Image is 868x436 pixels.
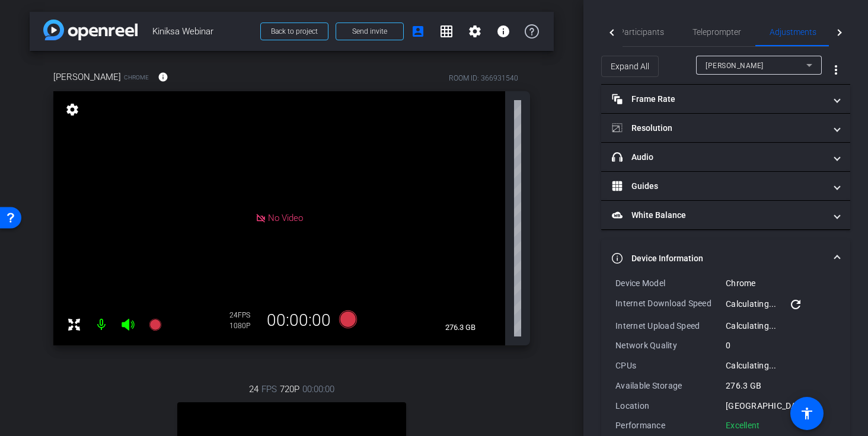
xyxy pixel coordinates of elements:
mat-panel-title: Device Information [612,252,825,265]
mat-expansion-panel-header: Audio [601,143,850,171]
button: Back to project [260,23,328,40]
div: Chrome [726,277,836,289]
div: 24 [229,310,259,320]
mat-expansion-panel-header: Device Information [601,239,850,277]
img: app-logo [43,20,138,40]
span: 00:00:00 [302,383,334,396]
div: Available Storage [615,380,726,392]
mat-panel-title: Frame Rate [612,93,825,105]
div: Calculating... [726,360,836,371]
mat-panel-title: White Balance [612,209,825,222]
div: Performance [615,419,726,431]
mat-icon: account_box [411,24,425,39]
div: Internet Download Speed [615,297,726,312]
span: No Video [268,213,303,223]
span: Chrome [124,73,149,82]
button: More Options for Adjustments Panel [822,56,850,84]
span: Teleprompter [693,28,741,36]
div: CPUs [615,360,726,371]
div: ROOM ID: 366931540 [449,73,518,84]
mat-icon: info [496,24,510,39]
div: Network Quality [615,339,726,351]
mat-panel-title: Resolution [612,122,825,134]
div: Internet Upload Speed [615,320,726,332]
mat-icon: more_vert [829,63,843,77]
span: Send invite [352,27,387,36]
div: Calculating... [726,320,836,332]
div: [GEOGRAPHIC_DATA] [726,400,836,412]
mat-icon: grid_on [439,24,454,39]
span: FPS [238,311,250,319]
mat-icon: settings [64,102,81,117]
span: FPS [261,383,277,396]
span: [PERSON_NAME] [706,62,764,70]
mat-expansion-panel-header: Frame Rate [601,85,850,113]
mat-icon: accessibility [800,406,814,421]
div: 1080P [229,321,259,331]
span: Back to project [271,27,318,36]
div: Location [615,400,726,412]
mat-icon: settings [468,24,482,39]
div: 276.3 GB [726,380,836,392]
div: Device Model [615,277,726,289]
span: Participants [619,28,664,36]
mat-expansion-panel-header: White Balance [601,201,850,229]
span: Adjustments [770,28,816,36]
span: 24 [249,383,259,396]
span: Expand All [611,55,649,78]
mat-icon: info [158,72,168,82]
div: 00:00:00 [259,310,339,331]
button: Send invite [336,23,404,40]
span: Kiniksa Webinar [152,20,253,43]
button: Expand All [601,56,659,77]
div: Excellent [726,419,759,431]
mat-expansion-panel-header: Resolution [601,114,850,142]
span: [PERSON_NAME] [53,70,121,84]
mat-icon: refresh [789,297,803,312]
mat-panel-title: Guides [612,180,825,193]
span: 720P [280,383,299,396]
mat-expansion-panel-header: Guides [601,172,850,200]
mat-panel-title: Audio [612,151,825,163]
span: 276.3 GB [441,320,480,335]
div: 0 [726,339,836,351]
div: Calculating... [726,297,836,312]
